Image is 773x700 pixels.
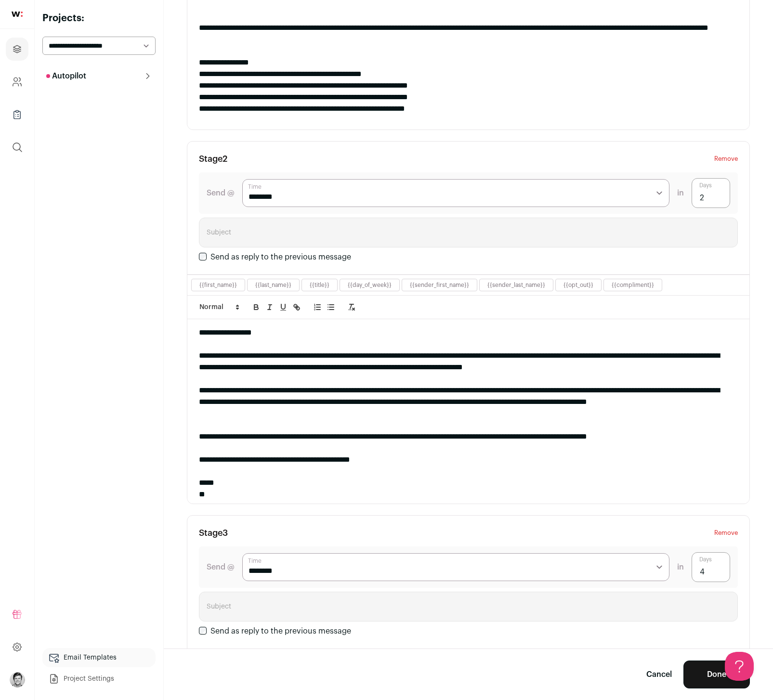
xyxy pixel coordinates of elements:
[10,672,25,687] button: Open dropdown
[199,281,237,289] button: {{first_name}}
[210,627,351,635] label: Send as reply to the previous message
[210,253,351,261] label: Send as reply to the previous message
[348,281,392,289] button: {{day_of_week}}
[714,527,738,539] button: Remove
[10,672,25,687] img: 606302-medium_jpg
[12,12,23,17] img: wellfound-shorthand-0d5821cbd27db2630d0214b213865d53afaa358527fdda9d0ea32b1df1b89c2c.svg
[487,281,545,289] button: {{sender_last_name}}
[199,153,227,165] h3: Stage
[42,648,156,667] a: Email Templates
[223,529,228,537] span: 3
[692,552,730,582] input: Days
[42,669,156,688] a: Project Settings
[612,281,654,289] button: {{compliment}}
[692,178,730,208] input: Days
[646,669,672,680] a: Cancel
[223,155,227,163] span: 2
[207,187,235,199] label: Send @
[42,12,156,25] h2: Projects:
[46,70,86,82] p: Autopilot
[199,218,738,247] input: Subject
[410,281,469,289] button: {{sender_first_name}}
[563,281,593,289] button: {{opt_out}}
[199,527,228,539] h3: Stage
[683,661,750,688] button: Done
[725,652,754,681] iframe: Help Scout Beacon - Open
[207,561,235,573] label: Send @
[714,153,738,165] button: Remove
[199,592,738,622] input: Subject
[42,66,156,86] button: Autopilot
[6,70,28,93] a: Company and ATS Settings
[677,187,684,199] span: in
[6,103,28,126] a: Company Lists
[310,281,329,289] button: {{title}}
[677,561,684,573] span: in
[255,281,291,289] button: {{last_name}}
[6,38,28,61] a: Projects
